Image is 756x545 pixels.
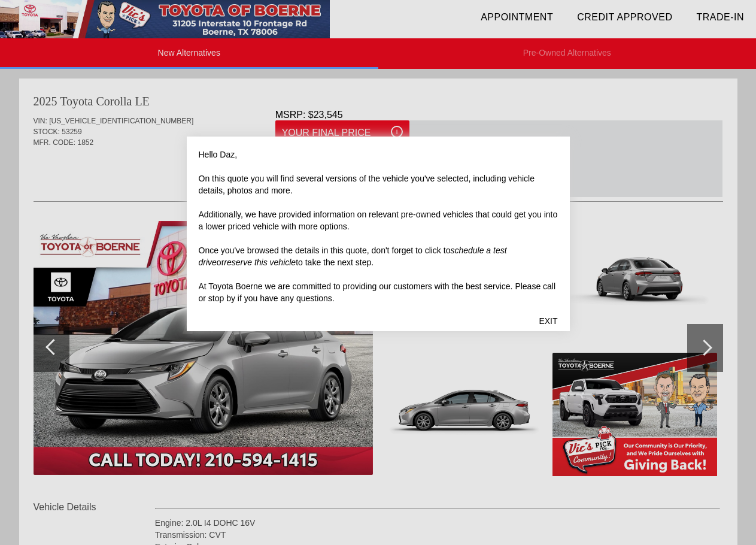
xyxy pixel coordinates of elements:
[577,12,672,22] a: Credit Approved
[696,12,744,22] a: Trade-In
[199,149,558,304] div: Hello Daz, On this quote you will find several versions of the vehicle you've selected, including...
[224,258,296,267] em: reserve this vehicle
[481,12,553,22] a: Appointment
[527,303,569,339] div: EXIT
[199,246,507,267] em: schedule a test drive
